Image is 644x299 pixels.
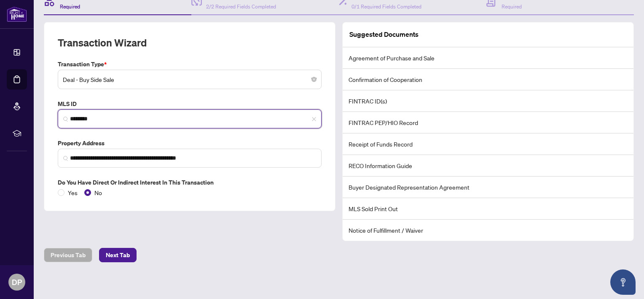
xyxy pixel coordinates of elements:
li: Receipt of Funds Record [343,133,633,155]
label: MLS ID [58,99,322,109]
span: Required [60,3,80,10]
li: Buyer Designated Representation Agreement [343,177,633,198]
span: Required [502,3,522,10]
span: close-circle [311,77,317,82]
h2: Transaction Wizard [58,36,147,49]
button: Next Tab [99,248,137,262]
span: Deal - Buy Side Sale [63,71,317,87]
button: Open asap [610,269,636,295]
span: DP [12,276,22,288]
label: Property Address [58,139,322,148]
img: search_icon [63,117,68,122]
span: close [311,117,317,122]
li: Agreement of Purchase and Sale [343,47,633,69]
li: Confirmation of Cooperation [343,69,633,90]
li: RECO Information Guide [343,155,633,177]
span: 2/2 Required Fields Completed [206,3,276,10]
button: Previous Tab [44,248,92,262]
li: Notice of Fulfillment / Waiver [343,220,633,241]
li: FINTRAC ID(s) [343,90,633,112]
li: FINTRAC PEP/HIO Record [343,112,633,133]
img: logo [7,6,27,22]
li: MLS Sold Print Out [343,198,633,220]
label: Transaction Type [58,60,322,69]
label: Do you have direct or indirect interest in this transaction [58,178,322,187]
span: Yes [64,188,81,197]
article: Suggested Documents [349,29,419,40]
span: Next Tab [106,248,130,262]
span: 0/1 Required Fields Completed [352,3,421,10]
span: No [91,188,105,197]
img: search_icon [63,156,68,161]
